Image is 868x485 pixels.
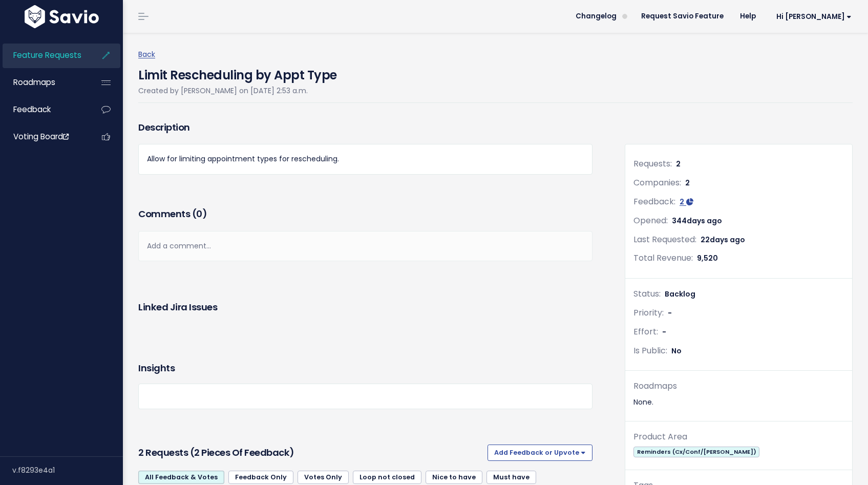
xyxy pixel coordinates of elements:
a: Feature Requests [3,44,85,67]
span: Companies: [633,177,681,188]
a: Nice to have [426,471,482,484]
span: 0 [196,207,202,220]
span: - [662,327,666,337]
span: Feedback [13,104,51,115]
span: Reminders (Cx/Conf/[PERSON_NAME]) [633,447,759,457]
span: Roadmaps [13,77,55,88]
button: Add Feedback or Upvote [488,445,592,461]
a: Help [732,9,764,24]
span: days ago [710,235,745,245]
span: Effort: [633,326,658,338]
a: Must have [486,471,536,484]
span: Created by [PERSON_NAME] on [DATE] 2:53 a.m. [138,86,308,96]
span: Opened: [633,215,668,226]
span: 2 [680,197,684,207]
a: Feedback [3,98,85,121]
a: Hi [PERSON_NAME] [764,9,860,25]
span: Priority: [633,307,664,319]
span: No [671,346,682,356]
a: All Feedback & Votes [138,471,224,484]
div: Product Area [633,430,844,445]
h4: Limit Rescheduling by Appt Type [138,61,337,85]
a: Votes Only [298,471,349,484]
a: Roadmaps [3,71,85,94]
span: 2 [685,178,690,188]
h3: Comments ( ) [138,207,592,221]
span: Changelog [576,13,617,20]
div: None. [633,396,844,409]
a: Feedback Only [228,471,293,484]
span: Is Public: [633,345,667,356]
span: Requests: [633,158,672,170]
span: 2 [676,159,681,169]
div: Add a comment... [138,231,592,261]
span: Hi [PERSON_NAME] [776,13,852,20]
span: 9,520 [697,253,718,263]
span: - [668,308,672,318]
div: Roadmaps [633,379,844,394]
a: Loop not closed [353,471,421,484]
div: v.f8293e4a1 [12,457,123,483]
h3: 2 Requests (2 pieces of Feedback) [138,446,483,460]
span: Feedback: [633,196,675,207]
a: Back [138,49,155,59]
span: Voting Board [13,131,69,142]
span: Status: [633,288,661,300]
a: 2 [680,197,693,207]
span: 22 [701,235,745,245]
span: Feature Requests [13,50,81,60]
span: 344 [672,216,722,226]
span: Last Requested: [633,234,696,245]
h3: Insights [138,361,175,375]
img: logo-white.9d6f32f41409.svg [22,5,101,28]
p: Allow for limiting appointment types for rescheduling. [147,153,584,165]
span: days ago [687,216,722,226]
h3: Linked Jira issues [138,300,217,314]
h3: Description [138,120,592,135]
a: Request Savio Feature [633,9,732,24]
span: Total Revenue: [633,252,693,264]
a: Voting Board [3,125,85,149]
span: Backlog [665,289,695,299]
